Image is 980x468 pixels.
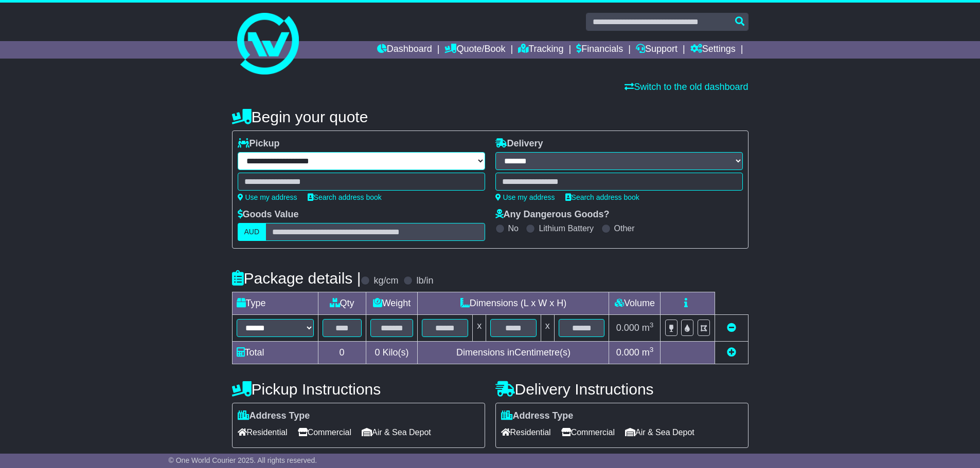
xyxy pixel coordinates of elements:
[495,193,555,201] a: Use my address
[416,275,433,287] label: lb/in
[565,193,639,201] a: Search address book
[238,410,310,422] label: Address Type
[501,424,551,440] span: Residential
[495,381,749,398] h4: Delivery Instructions
[625,82,748,92] a: Switch to the old dashboard
[418,292,609,315] td: Dimensions (L x W x H)
[642,347,654,358] span: m
[642,323,654,333] span: m
[508,223,519,233] label: No
[616,323,639,333] span: 0.000
[238,223,266,241] label: AUD
[690,41,736,59] a: Settings
[232,292,318,315] td: Type
[418,342,609,364] td: Dimensions in Centimetre(s)
[650,346,654,353] sup: 3
[362,424,431,440] span: Air & Sea Depot
[495,138,543,149] label: Delivery
[238,193,297,201] a: Use my address
[541,315,554,342] td: x
[473,315,486,342] td: x
[614,223,635,233] label: Other
[727,347,736,358] a: Add new item
[308,193,382,201] a: Search address book
[375,347,380,358] span: 0
[518,41,563,59] a: Tracking
[625,424,694,440] span: Air & Sea Depot
[616,347,639,358] span: 0.000
[169,456,317,464] span: © One World Courier 2025. All rights reserved.
[576,41,623,59] a: Financials
[495,209,610,220] label: Any Dangerous Goods?
[238,424,288,440] span: Residential
[318,342,366,364] td: 0
[377,41,432,59] a: Dashboard
[561,424,615,440] span: Commercial
[232,270,361,287] h4: Package details |
[238,138,280,149] label: Pickup
[501,410,574,422] label: Address Type
[232,381,485,398] h4: Pickup Instructions
[444,41,505,59] a: Quote/Book
[232,108,749,125] h4: Begin your quote
[238,209,299,220] label: Goods Value
[298,424,351,440] span: Commercial
[650,321,654,329] sup: 3
[366,292,418,315] td: Weight
[373,275,398,287] label: kg/cm
[727,323,736,333] a: Remove this item
[539,223,594,233] label: Lithium Battery
[232,342,318,364] td: Total
[318,292,366,315] td: Qty
[636,41,678,59] a: Support
[609,292,661,315] td: Volume
[366,342,418,364] td: Kilo(s)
